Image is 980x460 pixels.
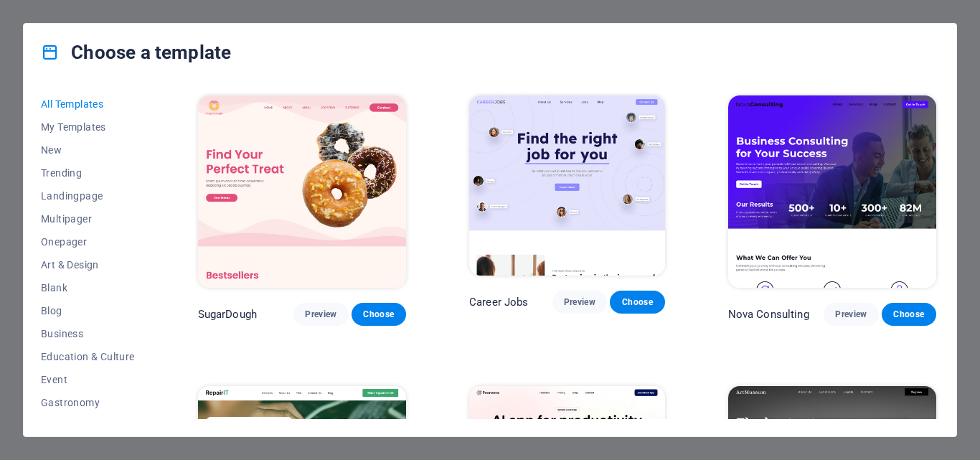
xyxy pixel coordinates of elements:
p: SugarDough [198,307,257,321]
span: Landingpage [41,190,135,202]
button: Choose [882,303,936,326]
span: Blog [41,305,135,316]
span: Choose [621,296,653,308]
span: Event [41,374,135,385]
button: Trending [41,161,135,184]
button: Choose [610,291,664,314]
span: New [41,144,135,156]
img: Career Jobs [469,95,665,276]
span: Preview [835,309,867,320]
button: Onepager [41,230,135,253]
span: Gastronomy [41,397,135,408]
img: Nova Consulting [728,95,936,288]
button: Business [41,322,135,345]
button: All Templates [41,93,135,116]
span: Education & Culture [41,351,135,362]
button: Multipager [41,207,135,230]
button: Education & Culture [41,345,135,368]
button: Health [41,414,135,437]
button: Preview [552,291,607,314]
p: Nova Consulting [728,307,809,321]
button: Blog [41,299,135,322]
button: My Templates [41,116,135,139]
span: Art & Design [41,259,135,271]
span: Blank [41,282,135,294]
span: All Templates [41,98,135,110]
button: Landingpage [41,184,135,207]
button: Preview [824,303,878,326]
span: Preview [305,309,336,320]
button: Choose [352,303,406,326]
h4: Choose a template [41,41,231,64]
button: Preview [293,303,348,326]
span: Preview [564,296,595,308]
img: SugarDough [198,95,406,288]
p: Career Jobs [469,295,529,309]
span: Choose [893,309,925,320]
button: Event [41,368,135,391]
span: Choose [363,309,395,320]
span: My Templates [41,121,135,133]
span: Business [41,328,135,339]
button: Gastronomy [41,391,135,414]
span: Trending [41,167,135,179]
span: Multipager [41,213,135,225]
button: Blank [41,276,135,299]
span: Onepager [41,236,135,248]
button: Art & Design [41,253,135,276]
button: New [41,139,135,161]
